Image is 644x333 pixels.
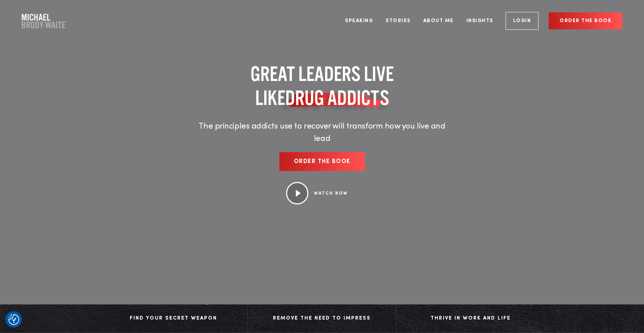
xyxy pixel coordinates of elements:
[380,7,416,34] a: Stories
[279,152,365,171] a: Order the book
[418,7,459,34] a: About Me
[340,7,378,34] a: Speaking
[506,12,539,30] a: Login
[8,314,19,325] img: Revisit consent button
[22,14,65,28] a: Company Logo Company Logo
[285,86,389,110] span: DRUG ADDICTS
[107,313,240,324] div: Find Your Secret Weapon
[314,191,348,196] a: WATCH NOW
[461,7,499,34] a: Insights
[404,313,538,324] div: Thrive in Work and Life
[199,122,445,143] span: The principles addicts use to recover will transform how you live and lead
[194,62,451,110] h1: GREAT LEADERS LIVE LIKE
[255,313,389,324] div: Remove The Need to Impress
[549,12,622,29] a: Order the book
[294,159,350,165] span: Order the book
[8,314,19,325] button: Consent Preferences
